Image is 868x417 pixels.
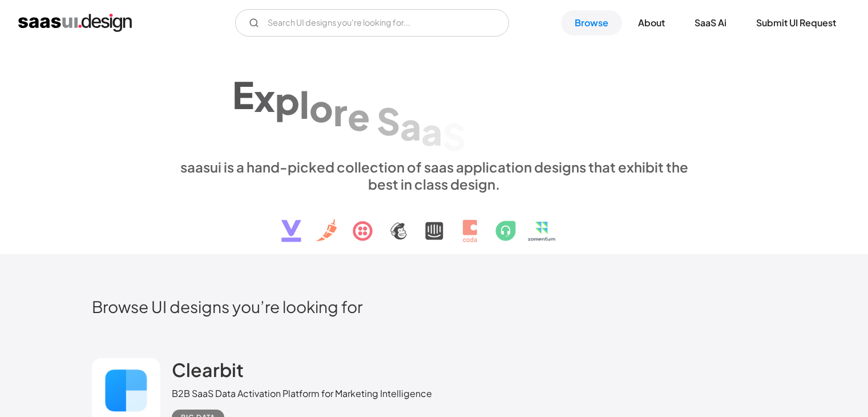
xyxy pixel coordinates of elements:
a: Browse [561,10,622,35]
div: a [400,104,421,148]
div: S [442,115,466,159]
div: l [300,82,309,126]
a: Clearbit [172,358,244,387]
h2: Browse UI designs you’re looking for [92,296,777,316]
div: B2B SaaS Data Activation Platform for Marketing Intelligence [172,387,432,400]
div: x [254,75,275,119]
a: About [624,10,679,35]
a: Submit UI Request [742,10,850,35]
input: Search UI designs you're looking for... [235,9,509,37]
h2: Clearbit [172,358,244,381]
img: text, icon, saas logo [261,193,607,252]
h1: Explore SaaS UI design patterns & interactions. [172,59,697,147]
div: p [275,79,300,123]
a: SaaS Ai [681,10,740,35]
div: e [348,94,370,138]
a: home [18,14,132,32]
div: o [309,86,333,130]
div: S [377,99,400,143]
div: a [421,109,442,153]
form: Email Form [235,9,509,37]
div: saasui is a hand-picked collection of saas application designs that exhibit the best in class des... [172,158,697,193]
div: r [333,90,348,134]
div: E [232,73,254,117]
